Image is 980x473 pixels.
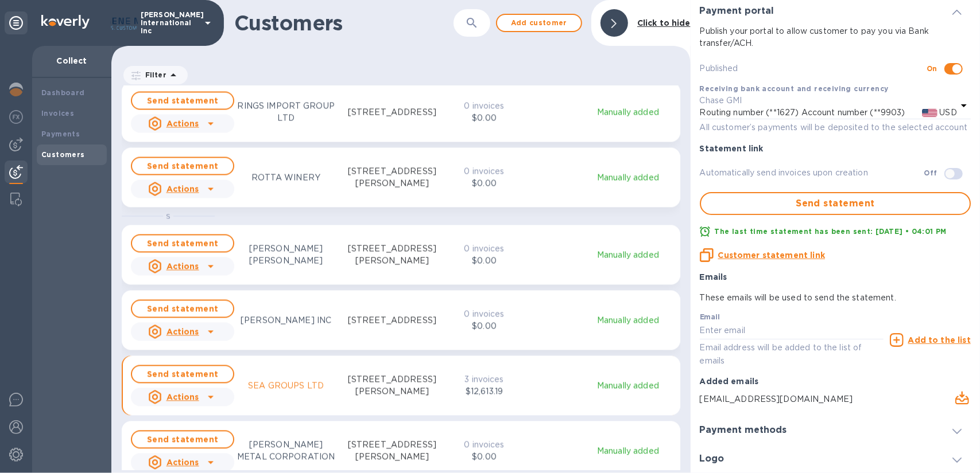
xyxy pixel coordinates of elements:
p: Emails [700,271,971,283]
h3: Payment methods [700,425,787,436]
p: SEA GROUPS LTD [248,380,324,392]
span: Send statement [141,302,224,316]
p: Filter [141,70,166,80]
button: Send statementActionsROTTA WINERY[STREET_ADDRESS][PERSON_NAME]0 invoices$0.00Manually added [122,148,680,208]
img: USD [922,109,938,117]
button: Send statement [131,157,234,175]
h3: Logo [700,454,725,464]
u: Actions [166,393,199,402]
p: $0.00 [464,178,505,190]
p: Email address will be added to the list of emails [700,341,884,368]
p: Manually added [583,315,673,327]
label: Email [700,314,720,320]
p: Routing number (**1627) Account number (**9903) [700,107,905,119]
u: Customer statement link [718,251,825,260]
div: Unpin categories [5,11,28,34]
span: Send statement [141,94,224,108]
input: Enter email [700,322,884,339]
p: Automatically send invoices upon creation [700,167,924,179]
h1: Customers [234,11,439,35]
button: Send statement [131,234,234,253]
p: Publish your portal to allow customer to pay you via Bank transfer/ACH. [700,25,971,49]
b: The last time statement has been sent: [DATE] • 04:01 PM [715,227,947,236]
button: Send statement [700,192,971,215]
p: [PERSON_NAME] INC [241,315,331,327]
p: [EMAIL_ADDRESS][DOMAIN_NAME] [700,393,925,405]
p: $0.00 [464,112,505,124]
p: 0 invoices [464,243,505,255]
p: 0 invoices [464,439,505,451]
p: [STREET_ADDRESS][PERSON_NAME] [340,166,444,190]
p: $12,613.19 [464,386,505,398]
p: Manually added [583,445,673,458]
p: 0 invoices [464,100,505,112]
u: Actions [166,119,199,128]
p: 0 invoices [464,166,505,178]
p: [PERSON_NAME] [PERSON_NAME] [234,243,338,267]
b: Click to hide [637,18,691,28]
button: Send statement [131,92,234,110]
p: Manually added [583,380,673,392]
span: Add customer [506,16,572,30]
b: Off [924,169,938,177]
button: Add customer [496,14,582,32]
h3: Payment portal [700,6,774,17]
p: Published [700,62,927,75]
img: Logo [41,15,90,29]
p: Manually added [583,172,673,184]
p: Added emails [700,376,971,387]
p: $0.00 [464,451,505,463]
b: Dashboard [41,88,85,97]
p: Collect [41,55,102,67]
p: [PERSON_NAME] METAL CORPORATION [234,439,338,463]
p: $0.00 [464,320,505,333]
b: Invoices [41,109,74,118]
p: These emails will be used to send the statement. [700,292,971,304]
p: [STREET_ADDRESS] [348,315,436,327]
b: Customers [41,150,85,159]
p: [STREET_ADDRESS][PERSON_NAME] [340,439,444,463]
u: Actions [166,458,199,467]
u: Add to the list [908,335,971,345]
u: Actions [166,327,199,337]
b: Receiving bank account and receiving currency [700,84,889,93]
div: grid [122,86,691,470]
button: Send statementActionsSEA GROUPS LTD[STREET_ADDRESS][PERSON_NAME]3 invoices$12,613.19Manually added [122,356,680,416]
p: Manually added [583,249,673,261]
p: All customer’s payments will be deposited to the selected account [700,122,971,134]
img: Foreign exchange [9,110,23,124]
b: Payments [41,130,80,138]
button: Send statementActions[PERSON_NAME] INC[STREET_ADDRESS]0 invoices$0.00Manually added [122,291,680,350]
span: Send statement [710,197,960,210]
u: Actions [166,262,199,271]
button: Send statement [131,365,234,384]
b: On [927,64,938,73]
p: 3 invoices [464,374,505,386]
span: Send statement [141,433,224,447]
p: Statement link [700,143,971,154]
button: Send statement [131,300,234,318]
span: S [166,212,171,221]
p: Manually added [583,107,673,119]
p: [PERSON_NAME] International Inc [141,11,198,35]
u: Actions [166,185,199,194]
p: 0 invoices [464,308,505,320]
p: [STREET_ADDRESS][PERSON_NAME] [340,243,444,267]
p: RINGS IMPORT GROUP LTD [234,100,338,124]
span: Send statement [141,237,224,251]
span: Send statement [141,159,224,173]
p: Chase GMI [700,95,957,107]
button: Send statement [131,431,234,449]
button: Send statementActions[PERSON_NAME] [PERSON_NAME][STREET_ADDRESS][PERSON_NAME]0 invoices$0.00Manua... [122,225,680,285]
span: Send statement [141,368,224,381]
p: [STREET_ADDRESS][PERSON_NAME] [340,374,444,398]
p: $0.00 [464,255,505,267]
p: [STREET_ADDRESS] [348,107,436,119]
button: Send statementActionsRINGS IMPORT GROUP LTD[STREET_ADDRESS]0 invoices$0.00Manually added [122,83,680,142]
span: USD [938,108,957,117]
p: ROTTA WINERY [251,172,320,184]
